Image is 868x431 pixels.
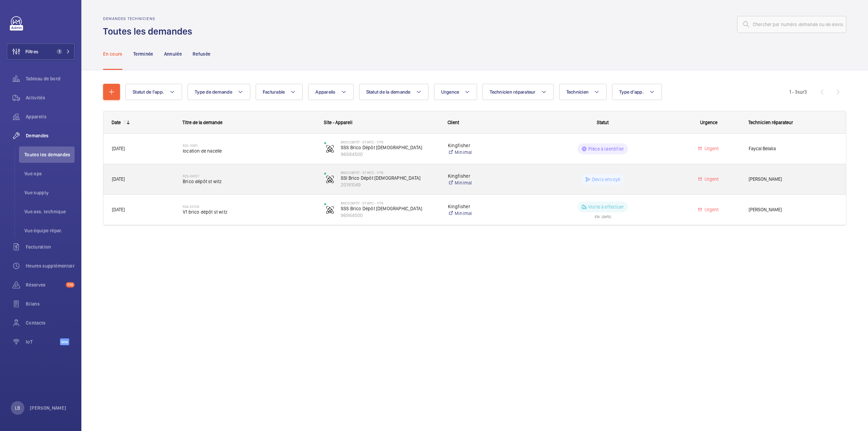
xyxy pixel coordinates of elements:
[341,151,439,158] p: 96964500
[60,338,69,345] span: Beta
[103,16,196,21] h2: Demandes techniciens
[24,208,75,215] span: Vue ass. technique
[26,281,63,288] span: Réserves
[797,89,804,95] span: sur
[183,148,315,154] span: location de nacelle
[195,89,232,95] span: Type de demande
[749,145,838,153] span: Faycal Belalia
[448,120,459,125] span: Client
[133,89,164,95] span: Statut de l'app.
[26,262,75,269] span: Heures supplémentaires
[26,243,75,250] span: Facturation
[749,175,838,183] span: [PERSON_NAME]
[26,338,60,345] span: IoT
[588,145,624,152] p: Pièce à identifier
[15,405,20,411] p: LB
[57,49,62,54] span: 1
[592,176,620,183] p: Devis envoyé
[263,89,285,95] span: Facturable
[341,175,439,181] p: SSI Brico Dépôt [DEMOGRAPHIC_DATA]
[24,170,75,177] span: Vue ops
[703,176,718,182] span: Urgent
[26,300,75,307] span: Bilans
[26,94,75,101] span: Activités
[183,174,315,178] h2: R25-04157
[700,120,717,125] span: Urgence
[448,210,528,217] a: Minimal
[326,206,334,214] img: fire_alarm.svg
[326,145,334,153] img: fire_alarm.svg
[26,75,75,82] span: Tableau de bord
[24,227,75,234] span: Vue équipe répar.
[183,204,315,209] h2: R24-05159
[193,51,210,57] p: Refusée
[490,89,535,95] span: Technicien réparateur
[66,282,75,288] span: 170
[7,43,75,60] button: Filtres1
[341,205,439,212] p: SSS Brico Dépôt [DEMOGRAPHIC_DATA]
[133,51,153,57] p: Terminée
[24,151,75,158] span: Toutes les demandes
[182,120,222,125] span: Titre de la demande
[341,140,439,144] p: Brico Dépôt - ST WITZ - 1776
[24,189,75,196] span: Vue supply
[566,89,589,95] span: Technicien
[308,84,353,100] button: Appareils
[341,201,439,205] p: Brico Dépôt - ST WITZ - 1776
[597,120,609,125] span: Statut
[30,405,66,411] p: [PERSON_NAME]
[112,146,125,151] span: [DATE]
[326,175,334,183] img: fire_alarm.svg
[359,84,429,100] button: Statut de la demande
[26,132,75,139] span: Demandes
[441,89,459,95] span: Urgence
[103,25,196,38] h1: Toutes les demandes
[448,142,528,149] p: Kingfisher
[612,84,662,100] button: Type d'app.
[341,212,439,219] p: 96964500
[256,84,303,100] button: Facturable
[26,319,75,326] span: Contacts
[341,171,439,175] p: Brico Dépôt - ST WITZ - 1776
[789,90,807,94] span: 1 - 3 3
[188,84,250,100] button: Type de demande
[103,51,122,57] p: En cours
[315,89,335,95] span: Appareils
[183,178,315,185] span: Brico dépôt st witz
[588,203,624,210] p: Visite à effectuer
[749,206,838,214] span: [PERSON_NAME]
[448,203,528,210] p: Kingfisher
[183,143,315,148] h2: R25-10611
[25,48,38,55] span: Filtres
[448,179,528,186] a: Minimal
[748,120,793,125] span: Technicien réparateur
[341,181,439,188] p: 20181049
[26,113,75,120] span: Appareils
[703,207,718,212] span: Urgent
[595,212,611,218] div: ETA : [DATE]
[703,146,718,151] span: Urgent
[112,176,125,182] span: [DATE]
[737,16,846,33] input: Chercher par numéro demande ou de devis
[366,89,411,95] span: Statut de la demande
[482,84,553,100] button: Technicien réparateur
[112,207,125,212] span: [DATE]
[448,173,528,179] p: Kingfisher
[125,84,182,100] button: Statut de l'app.
[324,120,352,125] span: Site - Appareil
[434,84,477,100] button: Urgence
[559,84,607,100] button: Technicien
[183,209,315,215] span: V1 brico dépôt st witz
[619,89,644,95] span: Type d'app.
[164,51,182,57] p: Annulée
[448,149,528,156] a: Minimal
[341,144,439,151] p: SSS Brico Dépôt [DEMOGRAPHIC_DATA]
[112,120,121,125] div: Date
